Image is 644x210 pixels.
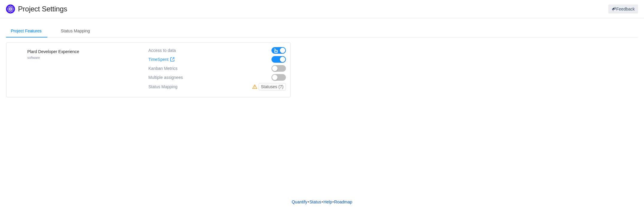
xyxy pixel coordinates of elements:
[322,199,323,204] span: •
[332,199,334,204] span: •
[27,49,79,55] h4: Plard Developer Experience
[148,47,176,54] div: Access to data
[148,83,177,90] div: Status Mapping
[148,57,168,62] span: TimeSpent
[6,24,46,38] div: Project Features
[148,66,177,71] span: Kanban Metrics
[27,56,40,59] small: software
[291,197,307,206] a: Quantify
[608,4,638,13] button: Feedback
[309,197,322,206] a: Status
[148,75,183,80] span: Multiple assignees
[56,24,95,38] div: Status Mapping
[11,49,23,61] img: 10495
[252,84,259,89] i: icon: warning
[308,199,309,204] span: •
[148,57,175,62] a: TimeSpent
[334,197,353,206] a: Roadmap
[18,4,384,13] h1: Project Settings
[6,4,15,13] img: Quantify
[323,197,332,206] a: Help
[259,83,286,90] button: Statuses (7)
